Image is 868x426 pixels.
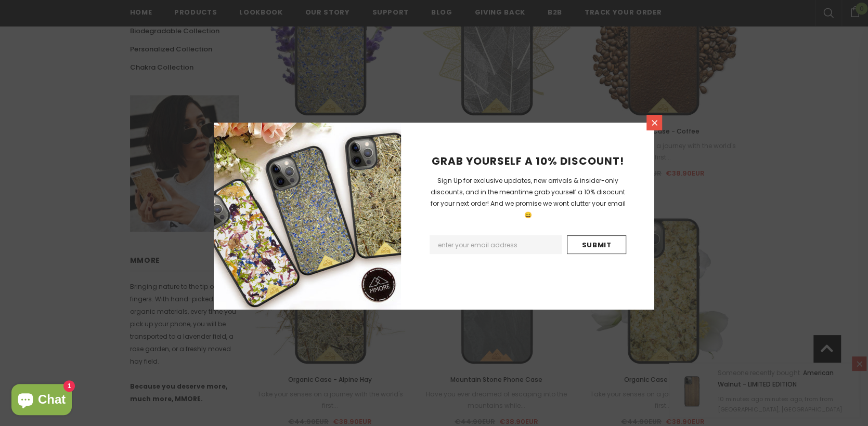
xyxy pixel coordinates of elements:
input: Email Address [430,235,562,254]
inbox-online-store-chat: Shopify online store chat [8,384,75,418]
input: Submit [567,235,626,254]
a: Close [646,115,662,130]
span: Sign Up for exclusive updates, new arrivals & insider-only discounts, and in the meantime grab yo... [431,176,626,219]
span: GRAB YOURSELF A 10% DISCOUNT! [432,154,624,168]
